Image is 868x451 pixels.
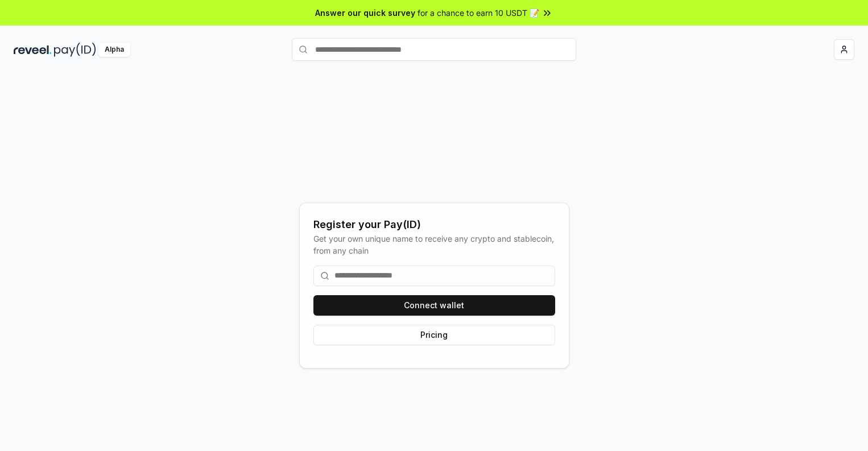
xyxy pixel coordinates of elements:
span: for a chance to earn 10 USDT 📝 [418,7,539,19]
span: Answer our quick survey [315,7,415,19]
img: reveel_dark [14,43,52,57]
button: Connect wallet [313,295,555,316]
div: Alpha [98,43,130,57]
div: Register your Pay(ID) [313,217,555,233]
button: Pricing [313,325,555,345]
div: Get your own unique name to receive any crypto and stablecoin, from any chain [313,233,555,256]
img: pay_id [54,43,96,57]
